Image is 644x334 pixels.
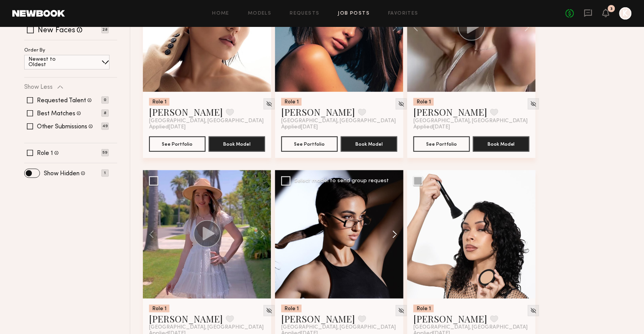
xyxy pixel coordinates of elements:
span: [GEOGRAPHIC_DATA], [GEOGRAPHIC_DATA] [149,325,264,331]
a: Book Model [341,140,397,147]
a: [PERSON_NAME] [281,106,355,118]
button: See Portfolio [281,136,338,152]
img: Unhide Model [530,101,537,107]
div: Role 1 [149,98,169,106]
span: [GEOGRAPHIC_DATA], [GEOGRAPHIC_DATA] [413,325,528,331]
a: [PERSON_NAME] [413,312,487,325]
a: Home [212,11,230,16]
img: Unhide Model [266,101,272,107]
a: Requests [290,11,320,16]
div: Applied [DATE] [413,124,529,130]
a: [PERSON_NAME] [149,312,223,325]
p: 28 [101,26,109,33]
label: Best Matches [37,111,75,117]
div: Role 1 [281,98,302,106]
p: 49 [101,123,109,130]
a: K [619,7,632,20]
label: Other Submissions [37,124,87,130]
a: Job Posts [338,11,370,16]
img: Unhide Model [398,101,405,107]
p: Order By [24,48,45,53]
a: [PERSON_NAME] [281,312,355,325]
label: Role 1 [37,150,53,156]
button: Book Model [209,136,265,152]
span: [GEOGRAPHIC_DATA], [GEOGRAPHIC_DATA] [281,325,396,331]
div: Role 1 [149,305,169,312]
button: See Portfolio [149,136,206,152]
a: Models [248,11,271,16]
div: Select model to send group request [294,178,389,184]
a: Book Model [473,140,529,147]
div: Applied [DATE] [149,124,265,130]
div: Applied [DATE] [281,124,397,130]
span: [GEOGRAPHIC_DATA], [GEOGRAPHIC_DATA] [149,118,264,124]
div: Role 1 [281,305,302,312]
a: Favorites [388,11,418,16]
img: Unhide Model [398,307,405,314]
p: 8 [101,110,109,117]
button: Book Model [473,136,529,152]
div: Role 1 [413,305,434,312]
div: 3 [611,7,613,11]
a: Book Model [209,140,265,147]
p: Newest to Oldest [28,57,74,68]
img: Unhide Model [530,307,537,314]
button: Book Model [341,136,397,152]
img: Unhide Model [266,307,272,314]
a: [PERSON_NAME] [413,106,487,118]
p: 0 [101,96,109,104]
a: [PERSON_NAME] [149,106,223,118]
span: [GEOGRAPHIC_DATA], [GEOGRAPHIC_DATA] [281,118,396,124]
p: 59 [101,149,109,156]
div: Role 1 [413,98,434,106]
button: See Portfolio [413,136,470,152]
span: [GEOGRAPHIC_DATA], [GEOGRAPHIC_DATA] [413,118,528,124]
p: Show Less [24,84,53,90]
label: Show Hidden [44,171,80,177]
label: New Faces [38,27,75,35]
p: 1 [101,169,109,177]
label: Requested Talent [37,98,86,104]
